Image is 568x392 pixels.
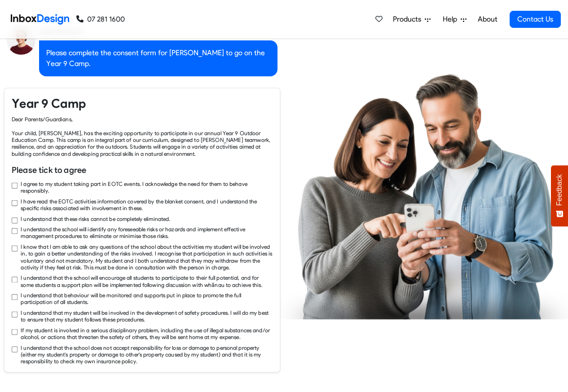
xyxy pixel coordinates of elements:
span: Products [393,14,425,25]
div: Please complete the consent form for [PERSON_NAME] to go on the Year 9 Camp. [39,40,277,76]
label: If my student is involved in a serious disciplinary problem, including the use of illegal substan... [21,326,272,340]
a: 07 281 1600 [76,14,125,25]
label: I understand that my student will be involved in the development of safety procedures. I will do ... [21,309,272,323]
div: Dear Parents/Guardians, Your child, [PERSON_NAME], has the exciting opportunity to participate in... [12,116,273,157]
h4: Year 9 Camp [12,96,273,112]
label: I agree to my student taking part in EOTC events. I acknowledge the need for them to behave respo... [21,180,272,194]
label: I understand the school will identify any foreseeable risks or hazards and implement effective ma... [21,226,272,240]
a: Products [389,10,434,28]
label: I understand that behaviour will be monitored and supports put in place to promote the full parti... [21,292,272,306]
label: I understand that these risks cannot be completely eliminated. [21,215,170,222]
a: Help [439,10,470,28]
span: Feedback [555,174,564,206]
span: Help [443,14,461,25]
button: Feedback - Show survey [551,165,568,226]
label: I understand that the school does not accept responsibility for loss or damage to personal proper... [21,344,272,365]
label: I understand that the school will encourage all students to participate to their full potential, ... [21,274,272,288]
img: staff_avatar.png [7,26,35,55]
label: I have read the EOTC activities information covered by the blanket consent, and I understand the ... [21,198,272,211]
label: I know that I am able to ask any questions of the school about the activities my student will be ... [21,243,272,270]
a: Contact Us [510,11,561,28]
a: About [475,10,500,28]
h6: Please tick to agree [12,164,273,176]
